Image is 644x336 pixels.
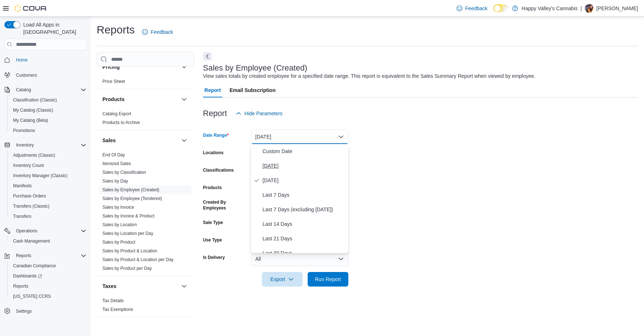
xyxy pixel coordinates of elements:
[13,238,50,244] span: Cash Management
[10,126,38,135] a: Promotions
[102,307,133,312] a: Tax Exemptions
[10,181,35,190] a: Manifests
[203,185,222,191] label: Products
[4,52,86,335] nav: Complex example
[102,213,154,219] span: Sales by Invoice & Product
[180,95,189,104] button: Products
[102,205,134,210] a: Sales by Invoice
[102,266,152,271] a: Sales by Product per Day
[1,85,89,95] button: Catalog
[263,147,345,156] span: Custom Date
[97,296,194,317] div: Taxes
[102,213,154,219] a: Sales by Invoice & Product
[102,169,146,175] span: Sales by Classification
[454,1,490,16] a: Feedback
[7,236,89,246] button: Cash Management
[102,111,131,117] span: Catalog Export
[102,283,178,290] button: Taxes
[102,222,137,227] a: Sales by Location
[10,181,86,190] span: Manifests
[263,205,345,214] span: Last 7 Days (excluding [DATE])
[263,249,345,257] span: Last 30 Days
[10,282,31,291] a: Reports
[102,231,153,236] a: Sales by Location per Day
[7,171,89,181] button: Inventory Manager (Classic)
[13,213,31,219] span: Transfers
[10,96,60,104] a: Classification (Classic)
[203,167,234,173] label: Classifications
[102,63,178,71] button: Pricing
[13,293,51,299] span: [US_STATE] CCRS
[10,151,58,160] a: Adjustments (Classic)
[180,63,189,71] button: Pricing
[151,28,173,36] span: Feedback
[308,272,348,287] button: Run Report
[139,25,176,39] a: Feedback
[97,109,194,130] div: Products
[10,202,52,211] a: Transfers (Classic)
[7,191,89,201] button: Purchase Orders
[97,151,194,276] div: Sales
[13,227,86,235] span: Operations
[97,23,135,37] h1: Reports
[13,251,34,260] button: Reports
[20,21,86,36] span: Load All Apps in [GEOGRAPHIC_DATA]
[13,141,37,149] button: Inventory
[7,150,89,160] button: Adjustments (Classic)
[10,116,86,125] span: My Catalog (Beta)
[102,63,120,71] h3: Pricing
[7,160,89,171] button: Inventory Count
[7,201,89,211] button: Transfers (Classic)
[102,231,153,236] span: Sales by Location per Day
[10,261,59,270] a: Canadian Compliance
[13,203,49,209] span: Transfers (Classic)
[204,83,221,97] span: Report
[1,226,89,236] button: Operations
[580,4,582,13] p: |
[7,181,89,191] button: Manifests
[1,55,89,65] button: Home
[10,126,86,135] span: Promotions
[16,87,31,93] span: Catalog
[10,171,86,180] span: Inventory Manager (Classic)
[13,173,68,179] span: Inventory Manager (Classic)
[102,257,174,262] a: Sales by Product & Location per Day
[102,178,128,184] span: Sales by Day
[465,5,487,12] span: Feedback
[10,292,54,301] a: [US_STATE] CCRS
[203,150,224,156] label: Locations
[203,64,307,72] h3: Sales by Employee (Created)
[102,120,140,125] span: Products to Archive
[13,152,55,158] span: Adjustments (Classic)
[102,79,125,84] a: Price Sheet
[102,265,152,271] span: Sales by Product per Day
[7,271,89,281] a: Dashboards
[13,70,86,79] span: Customers
[13,107,53,113] span: My Catalog (Classic)
[522,4,578,13] p: Happy Valley's Cannabis
[493,4,509,12] input: Dark Mode
[10,151,86,160] span: Adjustments (Classic)
[7,105,89,115] button: My Catalog (Classic)
[13,128,35,133] span: Promotions
[10,106,86,115] span: My Catalog (Classic)
[102,222,137,228] span: Sales by Location
[10,96,86,104] span: Classification (Classic)
[102,298,124,304] span: Tax Details
[7,95,89,105] button: Classification (Classic)
[13,263,56,269] span: Canadian Compliance
[13,71,40,80] a: Customers
[10,106,56,115] a: My Catalog (Classic)
[10,212,86,221] span: Transfers
[16,72,37,78] span: Customers
[203,72,535,80] div: View sales totals by created employee for a specified date range. This report is equivalent to th...
[13,85,86,94] span: Catalog
[102,283,117,290] h3: Taxes
[10,282,86,291] span: Reports
[13,141,86,149] span: Inventory
[10,237,53,245] a: Cash Management
[102,248,157,254] span: Sales by Product & Location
